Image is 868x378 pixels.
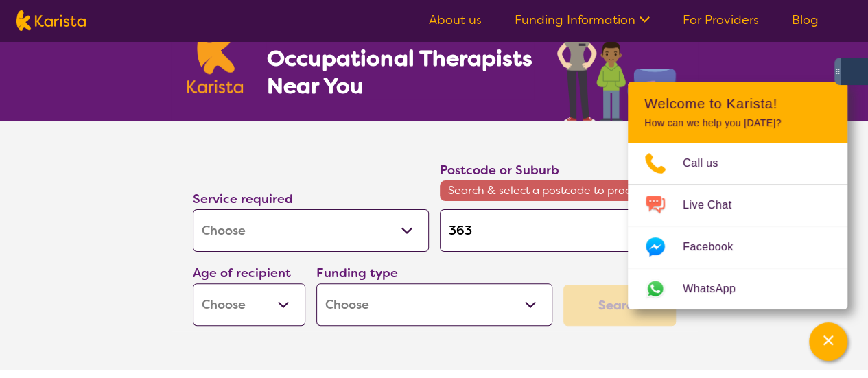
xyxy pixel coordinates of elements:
[515,12,650,28] a: Funding Information
[557,1,681,121] img: occupational-therapy
[429,12,482,28] a: About us
[16,10,86,31] img: Karista logo
[683,12,759,28] a: For Providers
[187,19,244,93] img: Karista logo
[792,12,819,28] a: Blog
[809,322,847,361] button: Channel Menu
[644,95,831,112] h2: Welcome to Karista!
[683,195,748,215] span: Live Chat
[266,17,533,99] h1: Search NDIS Occupational Therapists Near You
[644,117,831,129] p: How can we help you [DATE]?
[440,162,559,178] label: Postcode or Suburb
[683,279,752,299] span: WhatsApp
[683,153,735,174] span: Call us
[440,180,676,201] span: Search & select a postcode to proceed
[628,82,847,309] div: Channel Menu
[193,265,291,281] label: Age of recipient
[628,268,847,309] a: Web link opens in a new tab.
[628,143,847,309] ul: Choose channel
[440,209,676,252] input: Type
[316,265,398,281] label: Funding type
[193,191,293,207] label: Service required
[683,237,749,257] span: Facebook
